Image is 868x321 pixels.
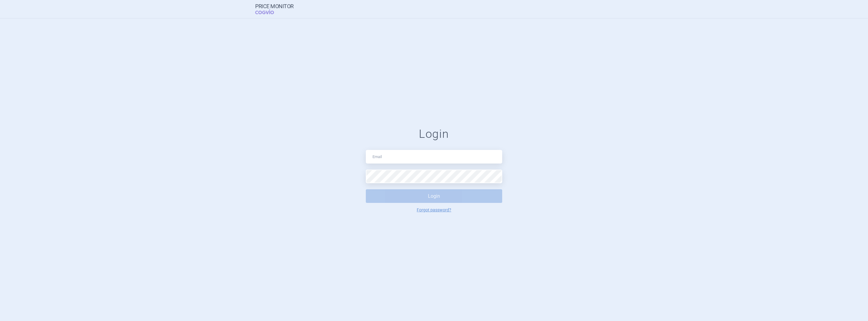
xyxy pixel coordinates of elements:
strong: Price Monitor [255,3,294,9]
h1: Login [366,127,502,141]
input: Email [366,150,502,164]
a: Forgot password? [417,208,451,212]
a: Price MonitorCOGVIO [255,3,294,15]
button: Login [366,189,502,203]
span: COGVIO [255,9,282,14]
